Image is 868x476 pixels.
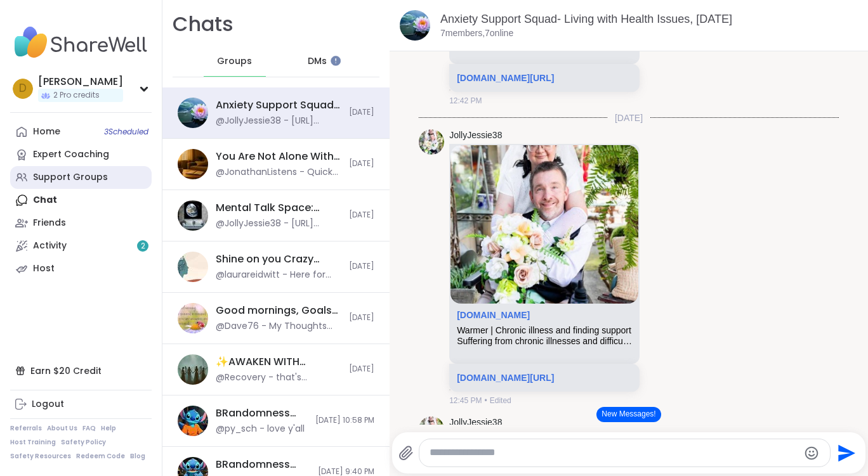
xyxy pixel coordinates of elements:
[440,27,513,40] p: 7 members, 7 online
[173,10,233,39] h1: Chats
[178,149,208,179] img: You Are Not Alone With This™, Oct 11
[47,424,77,433] a: About Us
[10,120,152,143] a: Home3Scheduled
[76,452,125,461] a: Redeem Code
[33,262,55,275] div: Host
[217,55,252,68] span: Groups
[216,98,341,112] div: Anxiety Support Squad- Living with Health Issues, [DATE]
[61,438,106,447] a: Safety Policy
[10,359,152,382] div: Earn $20 Credit
[331,56,341,66] iframe: Spotlight
[101,424,116,433] a: Help
[596,407,661,422] button: New Messages!
[216,201,341,215] div: Mental Talk Space: Supporting One Another, [DATE]
[216,320,341,333] div: @Dave76 - My Thoughts for you @[PERSON_NAME]
[400,10,430,41] img: Anxiety Support Squad- Living with Health Issues, Oct 13
[831,439,859,467] button: Send
[430,446,799,460] textarea: Type your message
[457,73,554,83] a: [DOMAIN_NAME][URL]
[485,395,487,406] span: •
[216,406,308,420] div: BRandomness last call, [DATE]
[178,98,208,128] img: Anxiety Support Squad- Living with Health Issues, Oct 13
[53,90,100,101] span: 2 Pro credits
[216,269,341,281] div: @laurareidwitt - Here for you
[38,75,123,89] div: [PERSON_NAME]
[10,424,42,433] a: Referrals
[104,127,148,137] span: 3 Scheduled
[440,13,732,25] a: Anxiety Support Squad- Living with Health Issues, [DATE]
[130,452,145,461] a: Blog
[10,143,152,166] a: Expert Coaching
[216,115,341,127] div: @JollyJessie38 - [URL][DOMAIN_NAME]
[33,171,108,184] div: Support Groups
[10,20,152,65] img: ShareWell Nav Logo
[178,252,208,282] img: Shine on you Crazy Diamond!, Oct 12
[32,398,64,411] div: Logout
[33,240,67,252] div: Activity
[607,112,650,124] span: [DATE]
[449,395,482,406] span: 12:45 PM
[216,217,341,230] div: @JollyJessie38 - [URL][DOMAIN_NAME]
[10,257,152,280] a: Host
[10,166,152,189] a: Support Groups
[33,148,109,161] div: Expert Coaching
[349,158,374,169] span: [DATE]
[349,364,374,375] span: [DATE]
[216,150,341,164] div: You Are Not Alone With This™, [DATE]
[216,252,341,266] div: Shine on you Crazy Diamond!, [DATE]
[216,458,310,472] div: BRandomness Unstable Connection Open Forum, [DATE]
[10,393,152,416] a: Logout
[216,423,305,435] div: @py_sch - love y'all
[449,416,502,429] a: JollyJessie38
[449,95,482,106] span: 12:42 PM
[178,200,208,231] img: Mental Talk Space: Supporting One Another, Oct 13
[216,304,341,318] div: Good mornings, Goals and Gratitude's , [DATE]
[216,166,341,179] div: @JonathanListens - Quick Note About Session Registration I’ve noticed that some sessions fill up ...
[349,312,374,323] span: [DATE]
[457,373,554,383] a: [DOMAIN_NAME][URL]
[10,212,152,235] a: Friends
[308,55,327,68] span: DMs
[178,406,208,436] img: BRandomness last call, Oct 12
[804,446,819,461] button: Emoji picker
[82,424,96,433] a: FAQ
[33,125,60,138] div: Home
[490,395,511,406] span: Edited
[10,235,152,257] a: Activity2
[349,107,374,118] span: [DATE]
[141,241,145,252] span: 2
[419,416,444,442] img: https://sharewell-space-live.sfo3.digitaloceanspaces.com/user-generated/3602621c-eaa5-4082-863a-9...
[178,303,208,333] img: Good mornings, Goals and Gratitude's , Oct 13
[457,336,632,347] div: Suffering from chronic illnesses and difficulties taught m how to be a better advocate for myself...
[449,129,502,142] a: JollyJessie38
[10,452,71,461] a: Safety Resources
[349,210,374,221] span: [DATE]
[10,438,56,447] a: Host Training
[450,145,638,303] img: Warmer | Chronic illness and finding support
[349,261,374,272] span: [DATE]
[216,355,341,369] div: ✨AWAKEN WITH BEAUTIFUL SOULS✨, [DATE]
[19,80,27,97] span: D
[33,217,66,229] div: Friends
[216,371,341,384] div: @Recovery - that's amazing imagery!
[457,310,530,320] a: Attachment
[178,354,208,385] img: ✨AWAKEN WITH BEAUTIFUL SOULS✨, Oct 13
[315,415,374,426] span: [DATE] 10:58 PM
[457,325,632,336] div: Warmer | Chronic illness and finding support
[419,129,444,155] img: https://sharewell-space-live.sfo3.digitaloceanspaces.com/user-generated/3602621c-eaa5-4082-863a-9...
